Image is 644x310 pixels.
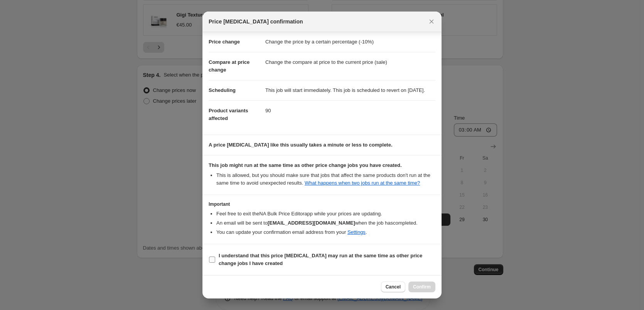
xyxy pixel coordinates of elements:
[209,162,402,168] b: This job might run at the same time as other price change jobs you have created.
[381,282,405,292] button: Cancel
[219,253,422,266] b: I understand that this price [MEDICAL_DATA] may run at the same time as other price change jobs I...
[386,284,401,290] span: Cancel
[265,100,435,121] dd: 90
[209,142,393,148] b: A price [MEDICAL_DATA] like this usually takes a minute or less to complete.
[209,201,435,207] h3: Important
[265,52,435,72] dd: Change the compare at price to the current price (sale)
[216,219,435,227] li: An email will be sent to when the job has completed .
[216,172,435,187] li: This is allowed, but you should make sure that jobs that affect the same products don ' t run at ...
[209,87,236,93] span: Scheduling
[265,80,435,100] dd: This job will start immediately. This job is scheduled to revert on [DATE].
[265,32,435,52] dd: Change the price by a certain percentage (-10%)
[216,210,435,218] li: Feel free to exit the NA Bulk Price Editor app while your prices are updating.
[209,39,240,45] span: Price change
[305,180,420,186] a: What happens when two jobs run at the same time?
[209,108,248,121] span: Product variants affected
[347,229,366,235] a: Settings
[268,220,355,226] b: [EMAIL_ADDRESS][DOMAIN_NAME]
[216,228,435,236] li: You can update your confirmation email address from your .
[209,59,250,73] span: Compare at price change
[209,18,303,25] span: Price [MEDICAL_DATA] confirmation
[426,16,437,27] button: Close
